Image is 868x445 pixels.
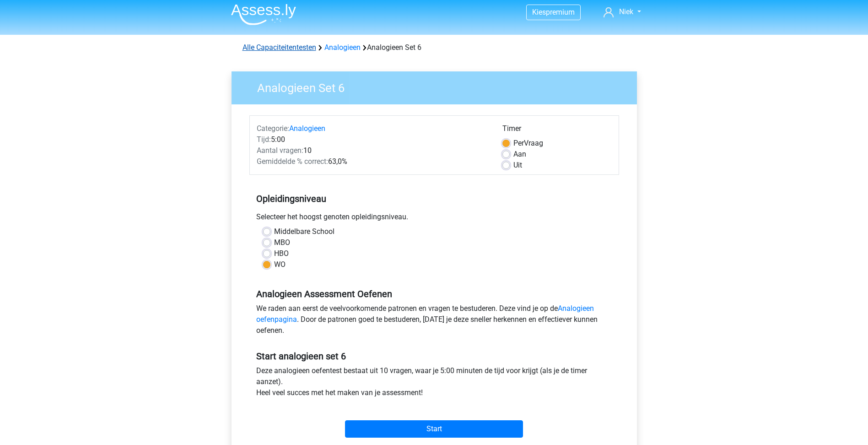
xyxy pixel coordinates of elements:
span: Kies [532,8,546,16]
img: Assessly [231,4,296,25]
div: Selecteer het hoogst genoten opleidingsniveau. [249,212,619,226]
span: Niek [619,7,633,16]
label: Aan [513,149,526,160]
label: HBO [274,248,289,259]
label: Middelbare School [274,226,334,237]
label: Uit [513,160,522,171]
div: 5:00 [250,134,496,145]
span: Tijd: [257,135,271,144]
span: Aantal vragen: [257,146,303,155]
a: Analogieen [289,124,325,133]
a: Niek [600,6,644,17]
a: Kiespremium [527,6,580,18]
label: WO [274,259,286,270]
label: MBO [274,237,290,248]
div: Deze analogieen oefentest bestaat uit 10 vragen, waar je 5:00 minuten de tijd voor krijgt (als je... [249,365,619,402]
div: 10 [250,145,496,156]
span: Gemiddelde % correct: [257,157,328,166]
a: Alle Capaciteitentesten [243,43,316,52]
span: premium [546,8,575,16]
input: Start [345,420,523,438]
span: Per [513,139,524,147]
h3: Analogieen Set 6 [246,77,630,95]
div: Timer [502,123,612,138]
div: Analogieen Set 6 [239,42,630,53]
div: 63,0% [250,156,496,167]
a: Analogieen [324,43,361,52]
span: Categorie: [257,124,289,133]
h5: Opleidingsniveau [256,190,612,208]
h5: Start analogieen set 6 [256,351,612,362]
h5: Analogieen Assessment Oefenen [256,288,612,299]
div: We raden aan eerst de veelvoorkomende patronen en vragen te bestuderen. Deze vind je op de . Door... [249,303,619,340]
label: Vraag [513,138,543,149]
